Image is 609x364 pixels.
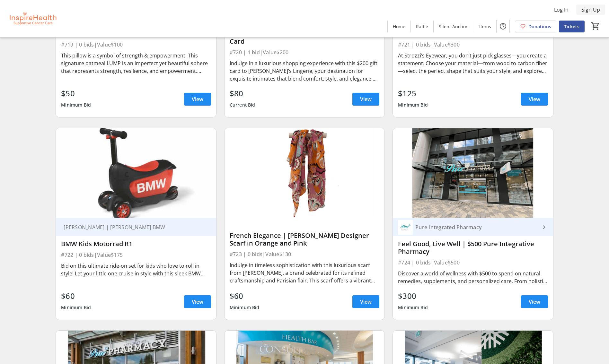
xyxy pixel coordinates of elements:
div: $50 [61,88,91,99]
div: $300 [398,290,428,302]
div: Pure Integrated Pharmacy [413,224,540,230]
span: View [360,95,372,103]
img: Feel Good, Live Well | $500 Pure Integrative Pharmacy [393,128,553,218]
div: Minimum Bid [398,302,428,313]
div: $60 [230,290,260,302]
span: View [360,298,372,306]
div: Feel Good, Live Well | $500 Pure Integrative Pharmacy [398,240,548,256]
span: Silent Auction [439,23,469,30]
div: #723 | 0 bids | Value $130 [230,250,379,259]
a: Tickets [559,21,585,32]
div: $125 [398,88,428,99]
div: At Strozzi’s Eyewear, you don’t just pick glasses—you create a statement. Choose your material—fr... [398,52,548,75]
span: View [529,95,540,103]
div: Bid on this ultimate ride-on set for kids who love to roll in style! Let your little one cruise i... [61,262,211,277]
div: Minimum Bid [61,99,91,111]
mat-icon: keyboard_arrow_right [540,223,548,231]
a: View [521,93,548,106]
div: Indulge in a luxurious shopping experience with this $200 gift card to [PERSON_NAME]’s Lingerie, ... [230,59,379,82]
a: Donations [515,21,556,32]
a: Items [474,21,496,32]
span: Sign Up [581,6,600,13]
img: BMW Kids Motorrad R1 [56,128,216,218]
img: French Elegance | Lise Charmel Designer Scarf in Orange and Pink [225,128,384,218]
img: InspireHealth Supportive Cancer Care's Logo [4,3,61,35]
a: View [184,295,211,308]
button: Log In [549,4,574,15]
span: Tickets [564,23,579,30]
a: Raffle [411,21,433,32]
button: Help [497,20,509,33]
span: Log In [554,6,569,13]
span: View [529,298,540,306]
div: $80 [230,88,255,99]
div: [PERSON_NAME] | [PERSON_NAME] BMW [61,224,203,230]
span: View [192,95,203,103]
a: Home [388,21,410,32]
div: BMW Kids Motorrad R1 [61,240,211,248]
div: #720 | 1 bid | Value $200 [230,48,379,57]
div: #721 | 0 bids | Value $300 [398,40,548,49]
div: [PERSON_NAME]’s Lingerie Luxe | $200 Gift Card [230,30,379,45]
div: Minimum Bid [398,99,428,111]
a: View [352,295,379,308]
div: #722 | 0 bids | Value $175 [61,250,211,259]
div: #724 | 0 bids | Value $500 [398,258,548,267]
span: Home [393,23,405,30]
img: Pure Integrated Pharmacy [398,220,413,235]
div: This pillow is a symbol of strength & empowerment. This signature oatmeal LUMP is an imperfect ye... [61,52,211,75]
span: Raffle [416,23,428,30]
a: View [352,93,379,106]
div: #719 | 0 bids | Value $100 [61,40,211,49]
span: Items [479,23,491,30]
span: View [192,298,203,306]
div: $60 [61,290,91,302]
div: Current Bid [230,99,255,111]
button: Cart [590,20,601,32]
div: French Elegance | [PERSON_NAME] Designer Scarf in Orange and Pink [230,232,379,247]
button: Sign Up [576,4,605,15]
a: Silent Auction [434,21,474,32]
div: Minimum Bid [230,302,260,313]
a: Pure Integrated PharmacyPure Integrated Pharmacy [393,218,553,236]
span: Donations [528,23,551,30]
a: View [184,93,211,106]
div: Indulge in timeless sophistication with this luxurious scarf from [PERSON_NAME], a brand celebrat... [230,261,379,284]
a: View [521,295,548,308]
div: Discover a world of wellness with $500 to spend on natural remedies, supplements, and personalize... [398,270,548,285]
div: Minimum Bid [61,302,91,313]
